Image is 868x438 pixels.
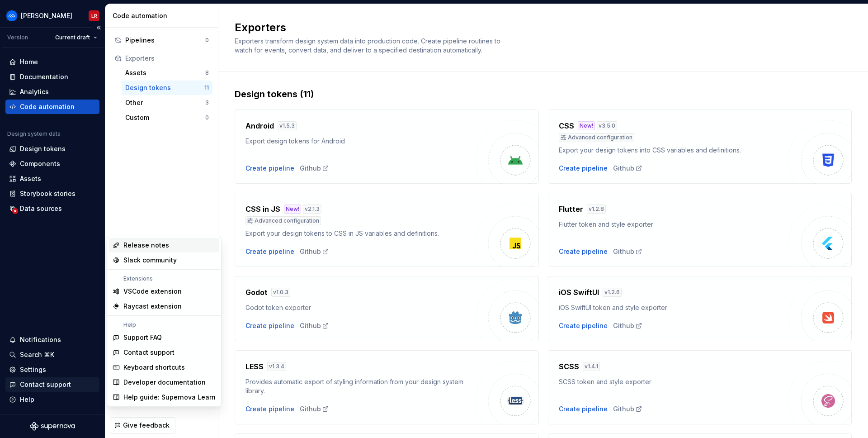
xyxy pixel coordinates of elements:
[20,350,54,359] div: Search ⌘K
[51,31,101,44] button: Current draft
[559,287,599,298] h4: iOS SwiftUI
[122,95,212,110] a: Other3
[5,70,99,84] a: Documentation
[20,174,41,183] div: Assets
[5,362,99,377] a: Settings
[123,393,216,402] div: Help guide: Supernova Learn
[5,348,99,362] button: Search ⌘K
[587,205,606,214] div: v 1.2.8
[300,405,329,414] a: Github
[559,377,789,386] div: SCSS token and style exporter
[245,361,264,372] h4: LESS
[613,247,642,256] a: Github
[2,6,103,25] button: [PERSON_NAME]LR
[205,99,209,106] div: 3
[5,171,99,186] a: Assets
[559,405,608,414] div: Create pipeline
[122,81,212,95] button: Design tokens11
[5,186,99,201] a: Storybook stories
[245,303,476,312] div: Godot token exporter
[122,110,212,125] button: Custom0
[20,380,71,389] div: Contact support
[245,405,294,414] div: Create pipeline
[559,361,579,372] h4: SCSS
[109,321,219,328] div: Help
[110,417,175,433] button: Give feedback
[559,247,608,256] button: Create pipeline
[613,321,642,330] a: Github
[20,204,62,213] div: Data sources
[613,405,642,414] a: Github
[125,83,204,92] div: Design tokens
[5,333,99,347] button: Notifications
[205,37,209,44] div: 0
[123,421,170,430] span: Give feedback
[123,333,162,342] div: Support FAQ
[665,322,868,438] iframe: User feedback survey
[613,164,642,173] div: Github
[30,422,75,431] a: Supernova Logo
[271,288,290,297] div: v 1.0.3
[300,321,329,330] a: Github
[55,34,90,41] span: Current draft
[5,201,99,216] a: Data sources
[122,66,212,80] a: Assets8
[107,236,221,406] div: Suggestions
[5,142,99,156] a: Design tokens
[7,130,61,138] div: Design system data
[125,54,209,63] div: Exporters
[111,33,212,48] button: Pipelines0
[245,137,476,146] div: Export design tokens for Android
[300,164,329,173] a: Github
[245,321,294,330] button: Create pipeline
[559,164,608,173] button: Create pipeline
[20,365,46,374] div: Settings
[109,238,219,252] a: Release notes
[123,348,175,357] div: Contact support
[235,20,841,35] h2: Exporters
[109,390,219,405] a: Help guide: Supernova Learn
[125,68,205,77] div: Assets
[245,247,294,256] div: Create pipeline
[597,121,617,130] div: v 3.5.0
[5,85,99,99] a: Analytics
[125,36,205,45] div: Pipelines
[559,120,574,131] h4: CSS
[20,57,38,67] div: Home
[559,133,634,142] div: Advanced configuration
[125,98,205,107] div: Other
[20,87,49,96] div: Analytics
[267,362,286,371] div: v 1.3.4
[20,189,75,198] div: Storybook stories
[583,362,600,371] div: v 1.4.1
[303,205,321,214] div: v 2.1.3
[20,102,75,111] div: Code automation
[300,247,329,256] a: Github
[245,164,294,173] button: Create pipeline
[559,220,789,229] div: Flutter token and style exporter
[109,360,219,375] a: Keyboard shortcuts
[245,216,321,225] div: Advanced configuration
[603,288,622,297] div: v 1.2.6
[245,287,268,298] h4: Godot
[20,72,68,81] div: Documentation
[5,157,99,171] a: Components
[109,275,219,282] div: Extensions
[204,84,209,91] div: 11
[123,378,206,387] div: Developer documentation
[284,205,301,214] div: New!
[113,11,214,20] div: Code automation
[20,144,66,153] div: Design tokens
[123,256,177,265] div: Slack community
[6,10,17,21] img: 05de7b0f-0379-47c0-a4d1-3cbae06520e4.png
[235,37,502,54] span: Exporters transform design system data into production code. Create pipeline routines to watch fo...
